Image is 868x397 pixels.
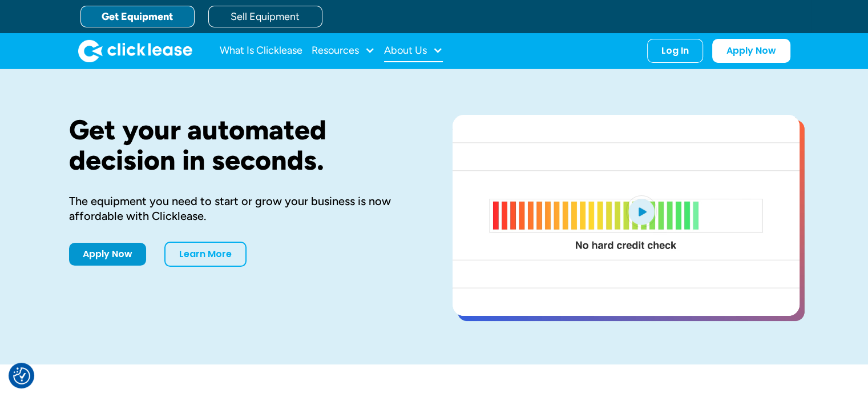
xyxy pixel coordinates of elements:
[69,194,416,223] div: The equipment you need to start or grow your business is now affordable with Clicklease.
[626,195,657,227] img: Blue play button logo on a light blue circular background
[78,39,192,62] a: home
[712,39,790,63] a: Apply Now
[220,39,302,62] a: What Is Clicklease
[80,6,195,27] a: Get Equipment
[661,45,689,57] div: Log In
[164,242,247,267] a: Learn More
[78,39,192,62] img: Clicklease logo
[69,243,146,266] a: Apply Now
[384,39,443,62] div: About Us
[312,39,375,62] div: Resources
[453,115,800,316] a: open lightbox
[208,6,322,27] a: Sell Equipment
[13,367,30,384] img: Revisit consent button
[69,115,416,175] h1: Get your automated decision in seconds.
[13,367,30,384] button: Consent Preferences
